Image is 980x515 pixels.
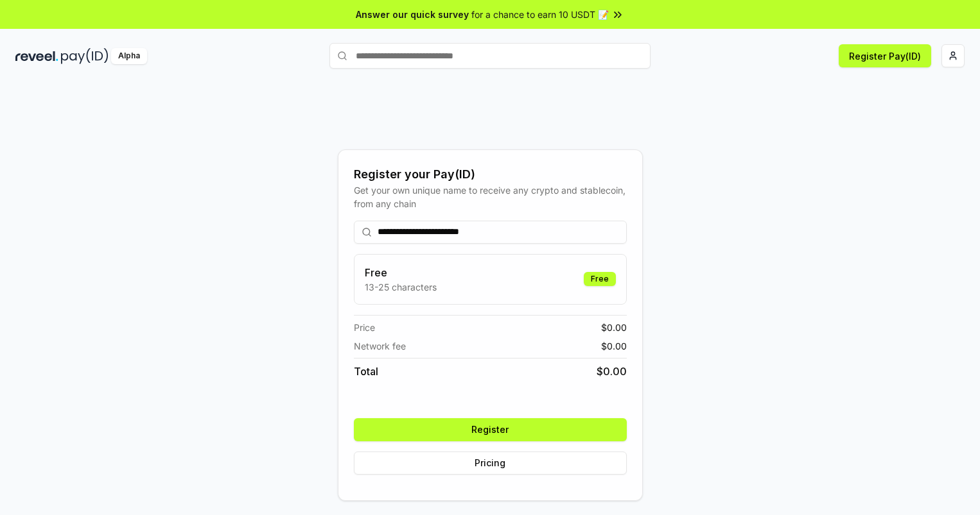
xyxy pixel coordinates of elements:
[61,48,109,64] img: pay_id
[839,44,931,67] button: Register Pay(ID)
[597,364,627,379] span: $ 0.00
[471,8,609,21] span: for a chance to earn 10 USDT 📝
[365,265,437,280] h3: Free
[354,364,378,379] span: Total
[354,339,406,353] span: Network fee
[111,48,147,64] div: Alpha
[356,8,469,21] span: Answer our quick survey
[354,418,627,441] button: Register
[584,272,616,286] div: Free
[354,321,375,334] span: Price
[601,339,627,353] span: $ 0.00
[354,183,627,210] div: Get your own unique name to receive any crypto and stablecoin, from any chain
[601,321,627,334] span: $ 0.00
[365,280,437,294] p: 13-25 characters
[354,452,627,475] button: Pricing
[15,48,58,64] img: reveel_dark
[354,165,627,183] div: Register your Pay(ID)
